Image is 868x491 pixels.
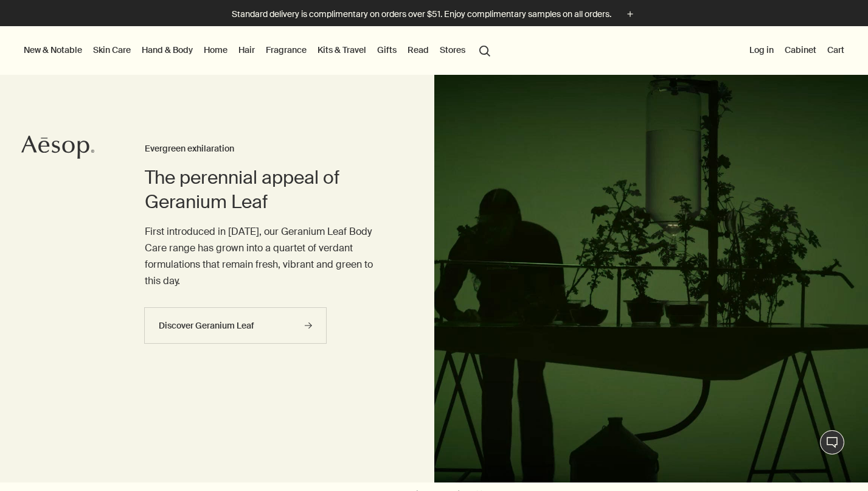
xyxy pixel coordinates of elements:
[145,142,386,156] h3: Evergreen exhilaration
[232,8,611,21] p: Standard delivery is complimentary on orders over $51. Enjoy complimentary samples on all orders.
[747,26,847,75] nav: supplementary
[405,42,431,58] a: Read
[21,26,496,75] nav: primary
[145,165,386,214] h2: The perennial appeal of Geranium Leaf
[747,42,776,58] button: Log in
[236,42,257,58] a: Hair
[91,42,133,58] a: Skin Care
[21,42,85,58] button: New & Notable
[232,7,637,21] button: Standard delivery is complimentary on orders over $51. Enjoy complimentary samples on all orders.
[315,42,369,58] a: Kits & Travel
[144,307,327,344] a: Discover Geranium Leaf
[21,135,94,159] svg: Aesop
[825,42,847,58] button: Cart
[437,42,468,58] button: Stores
[782,42,819,58] a: Cabinet
[263,42,309,58] a: Fragrance
[201,42,230,58] a: Home
[474,38,496,61] button: Open search
[820,430,844,454] button: Live Assistance
[375,42,399,58] a: Gifts
[21,135,94,162] a: Aesop
[145,223,386,290] p: First introduced in [DATE], our Geranium Leaf Body Care range has grown into a quartet of verdant...
[139,42,195,58] a: Hand & Body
